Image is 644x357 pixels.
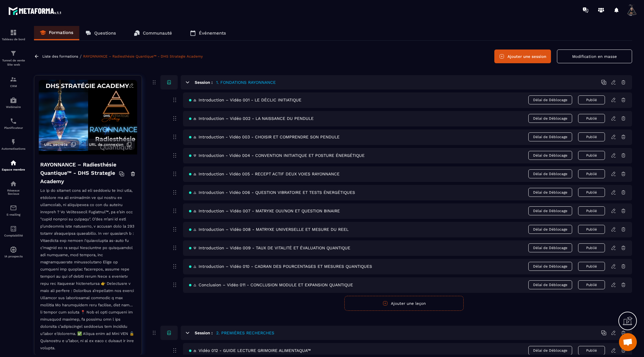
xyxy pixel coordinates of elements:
[1,126,25,129] p: Planificateur
[578,169,605,178] button: Publié
[578,151,605,160] button: Publié
[578,95,605,104] button: Publié
[189,135,340,139] span: 🜁 Introduction - Vidéo 003 - CHOISIR ET COMPRENDRE SON PENDULE
[1,71,25,92] a: formationformationCRM
[10,138,17,146] img: automations
[1,84,25,88] p: CRM
[39,80,137,154] img: background
[528,132,572,141] span: Délai de Déblocage
[1,24,25,45] a: formationformationTableau de bord
[83,54,203,58] a: RAYONNANCE – Radiesthésie Quantique™ - DHS Strategie Academy
[557,50,632,63] button: Modification en masse
[1,45,25,71] a: formationformationTunnel de vente Site web
[1,113,25,134] a: schedulerschedulerPlanificateur
[1,221,25,242] a: accountantaccountantComptabilité
[528,151,572,160] span: Délai de Déblocage
[578,132,605,141] button: Publié
[10,159,17,166] img: automations
[528,188,572,197] span: Délai de Déblocage
[1,255,25,258] p: IA prospects
[10,225,17,232] img: accountant
[189,264,372,269] span: 🜂 Introduction – Vidéo 010 - CADRAN DES POURCENTAGES ET MESURES QUANTIQUES
[528,95,572,104] span: Délai de Déblocage
[1,189,25,195] p: Réseaux Sociaux
[189,190,355,195] span: 🜂 Introduction - Vidéo 006 - QUESTION VIBRATOIRE ET TESTS ÉNERGÉTIQUES
[10,50,17,57] img: formation
[1,134,25,155] a: automationsautomationsAutomatisations
[578,188,605,197] button: Publié
[528,114,572,123] span: Délai de Déblocage
[1,147,25,150] p: Automatisations
[1,155,25,176] a: automationsautomationsEspace membre
[10,246,17,253] img: automations
[189,98,301,102] span: 🜁 Introduction – Vidéo 001 - LE DÉCLIC INITIATIQUE
[1,213,25,216] p: E-mailing
[528,169,572,178] span: Délai de Déblocage
[528,346,572,355] span: Délai de Déblocage
[344,296,464,311] button: Ajouter une leçon
[189,116,314,121] span: 🜁 Introduction – Vidéo 002 - LA NAISSANCE DU PENDULE
[86,139,135,150] button: URL de connexion
[10,97,17,104] img: automations
[189,227,349,232] span: 🜂 Introduction – Vidéo 008 - MATRYXE UNIVERSELLE ET MESURE DU REEL
[128,26,178,40] a: Communauté
[89,142,123,147] span: URL de connexion
[1,234,25,237] p: Comptabilité
[189,171,340,176] span: 🜁 Introduction - Vidéo 005 - RECEPT ACTIF DEUX VOIES RAYONNANCE
[189,208,340,213] span: 🜁 Introduction – Vidéo 007 - MATRYXE OUI/NON ET QUESTION BINAIRE
[94,30,116,36] p: Questions
[184,26,232,40] a: Événements
[189,153,365,158] span: 🜃 Introduction - Vidéo 004 - CONVENTION INITIATIQUE ET POSTURE ÉNERGÉTIQUE
[578,225,605,234] button: Publié
[49,30,73,35] p: Formations
[578,346,605,355] button: Publié
[528,262,572,271] span: Délai de Déblocage
[80,54,82,59] span: /
[578,262,605,271] button: Publié
[578,206,605,215] button: Publié
[578,280,605,289] button: Publié
[189,245,350,250] span: 🜃 Introduction – Vidéo 009 - TAUX DE VITALITÉ ET ÉVALUATION QUANTIQUE
[199,30,226,36] p: Événements
[528,280,572,289] span: Délai de Déblocage
[10,29,17,36] img: formation
[189,282,353,287] span: 🜂 Conclusion – Vidéo 011 - CONCLUSION MODULE ET EXPANSION QUANTIQUE
[42,54,78,58] a: Liste des formations
[619,333,637,351] a: Ouvrir le chat
[578,243,605,252] button: Publié
[1,105,25,109] p: Webinaire
[34,26,79,40] a: Formations
[8,5,62,16] img: logo
[1,92,25,113] a: automationsautomationsWebinaire
[10,118,17,125] img: scheduler
[1,176,25,200] a: social-networksocial-networkRéseaux Sociaux
[189,348,311,353] span: 🜁 Vidéo 012 - GUIDE LECTURE GRIMOIRE ALIMENTAQUA™
[1,58,25,67] p: Tunnel de vente Site web
[10,76,17,83] img: formation
[1,38,25,41] p: Tableau de bord
[44,142,68,147] span: URL secrète
[195,80,213,85] h6: Session :
[10,180,17,187] img: social-network
[40,160,119,186] h4: RAYONNANCE – Radiesthésie Quantique™ - DHS Strategie Academy
[494,50,551,63] button: Ajouter une session
[1,168,25,171] p: Espace membre
[216,330,274,336] h5: 2. PREMIÈRES RECHERCHES
[528,225,572,234] span: Délai de Déblocage
[143,30,172,36] p: Communauté
[195,330,213,335] h6: Session :
[216,79,276,85] h5: 1. FONDATIONS RAYONNANCE
[79,26,122,40] a: Questions
[1,200,25,221] a: emailemailE-mailing
[41,139,79,150] button: URL secrète
[578,114,605,123] button: Publié
[10,204,17,211] img: email
[528,206,572,215] span: Délai de Déblocage
[528,243,572,252] span: Délai de Déblocage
